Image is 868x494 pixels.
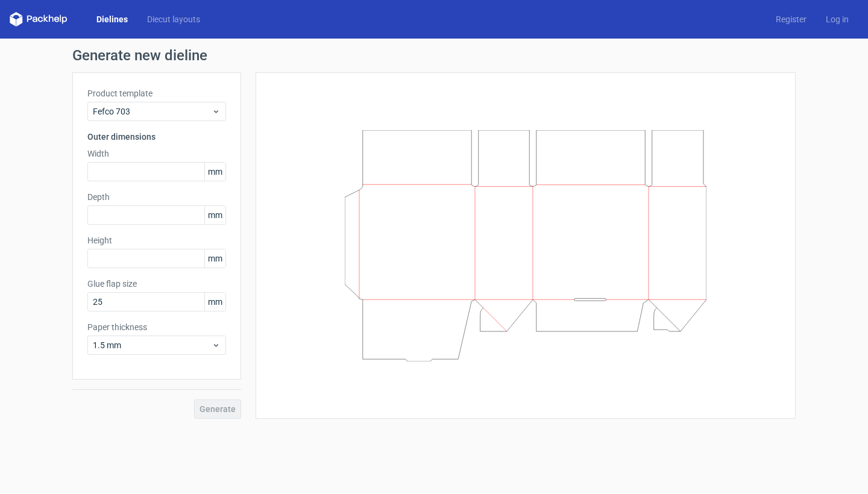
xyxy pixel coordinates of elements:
[766,13,816,25] a: Register
[87,278,226,290] label: Glue flap size
[204,206,225,224] span: mm
[204,249,225,267] span: mm
[87,234,226,246] label: Height
[87,13,137,25] a: Dielines
[93,339,212,351] span: 1.5 mm
[87,131,226,143] h3: Outer dimensions
[72,48,796,63] h1: Generate new dieline
[87,148,226,160] label: Width
[204,293,225,311] span: mm
[137,13,210,25] a: Diecut layouts
[87,87,226,99] label: Product template
[93,105,212,117] span: Fefco 703
[87,191,226,203] label: Depth
[87,321,226,333] label: Paper thickness
[204,163,225,181] span: mm
[816,13,858,25] a: Log in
